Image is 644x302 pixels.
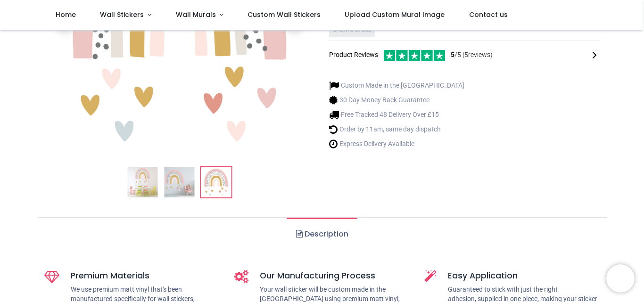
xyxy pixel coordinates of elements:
[287,218,357,251] a: Description
[606,264,635,293] iframe: Brevo live chat
[329,49,600,61] div: Product Reviews
[448,270,600,282] h5: Easy Application
[451,50,493,60] span: /5 ( 5 reviews)
[329,124,464,134] li: Order by 11am, same day dispatch
[260,270,410,282] h5: Our Manufacturing Process
[345,10,445,19] span: Upload Custom Mural Image
[451,51,454,58] span: 5
[100,10,144,19] span: Wall Stickers
[71,270,220,282] h5: Premium Materials
[127,167,157,197] img: Pink & Dotty Rainbow Childrens Wall Sticker
[329,95,464,105] li: 30 Day Money Back Guarantee
[176,10,216,19] span: Wall Murals
[164,167,194,197] img: WS-57882-02
[329,110,464,120] li: Free Tracked 48 Delivery Over £15
[329,81,464,90] li: Custom Made in the [GEOGRAPHIC_DATA]
[201,167,231,197] img: WS-57882-03
[248,10,321,19] span: Custom Wall Stickers
[56,10,76,19] span: Home
[329,139,464,149] li: Express Delivery Available
[469,10,508,19] span: Contact us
